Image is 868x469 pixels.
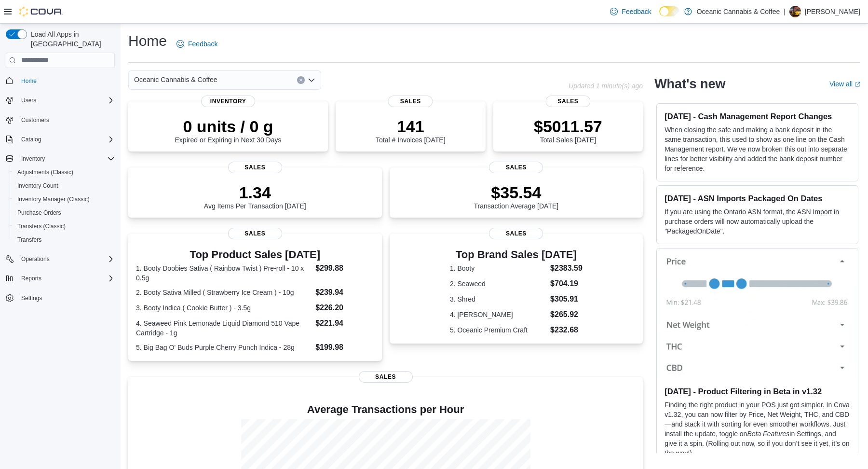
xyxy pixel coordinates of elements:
[136,303,312,313] dt: 3. Booty Indica ( Cookie Butter ) - 3.5g
[550,293,583,305] dd: $305.91
[201,96,255,107] span: Inventory
[474,183,559,210] div: Transaction Average [DATE]
[550,309,583,320] dd: $265.92
[376,117,445,136] p: 141
[6,70,115,331] nav: Complex example
[450,279,546,289] dt: 2. Seaweed
[17,273,45,284] button: Reports
[175,117,282,144] div: Expired or Expiring in Next 30 Days
[14,166,115,178] span: Adjustments (Classic)
[17,134,45,145] button: Catalog
[17,253,115,265] span: Operations
[17,134,115,145] span: Catalog
[14,180,62,192] a: Inventory Count
[204,183,306,210] div: Avg Items Per Transaction [DATE]
[128,31,167,51] h1: Home
[2,272,119,285] button: Reports
[784,6,786,17] p: |
[550,262,583,274] dd: $2383.59
[21,136,41,143] span: Catalog
[17,253,54,265] button: Operations
[659,6,679,16] input: Dark Mode
[136,343,312,352] dt: 5. Big Bag O' Buds Purple Cherry Punch Indica - 28g
[665,207,850,236] p: If you are using the Ontario ASN format, the ASN Import in purchase orders will now automatically...
[14,207,115,219] span: Purchase Orders
[450,325,546,335] dt: 5. Oceanic Premium Craft
[550,324,583,336] dd: $232.68
[665,400,850,458] p: Finding the right product in your POS just got simpler. In Cova v1.32, you can now filter by Pric...
[17,209,61,217] span: Purchase Orders
[315,342,374,353] dd: $199.98
[665,125,850,173] p: When closing the safe and making a bank deposit in the same transaction, this used to show as one...
[134,74,217,85] span: Oceanic Cannabis & Coffee
[622,7,651,16] span: Feedback
[474,183,559,202] p: $35.54
[2,74,119,88] button: Home
[2,133,119,146] button: Catalog
[315,317,374,329] dd: $221.94
[175,117,282,136] p: 0 units / 0 g
[19,7,63,16] img: Cova
[14,221,115,232] span: Transfers (Classic)
[17,168,73,176] span: Adjustments (Classic)
[747,430,789,438] em: Beta Features
[21,275,41,282] span: Reports
[308,76,315,84] button: Open list of options
[665,111,850,121] h3: [DATE] - Cash Management Report Changes
[315,262,374,274] dd: $299.88
[2,113,119,127] button: Customers
[2,94,119,107] button: Users
[17,195,90,203] span: Inventory Manager (Classic)
[27,29,115,49] span: Load All Apps in [GEOGRAPHIC_DATA]
[450,310,546,319] dt: 4. [PERSON_NAME]
[17,292,115,304] span: Settings
[534,117,602,136] p: $5011.57
[10,206,119,220] button: Purchase Orders
[14,193,115,205] span: Inventory Manager (Classic)
[173,34,221,54] a: Feedback
[376,117,445,144] div: Total # Invoices [DATE]
[17,153,115,165] span: Inventory
[665,386,850,396] h3: [DATE] - Product Filtering in Beta in v1.32
[805,6,860,17] p: [PERSON_NAME]
[17,75,115,87] span: Home
[204,183,306,202] p: 1.34
[14,180,115,192] span: Inventory Count
[17,273,115,284] span: Reports
[188,39,217,49] span: Feedback
[489,228,543,239] span: Sales
[854,82,860,87] svg: External link
[17,75,41,87] a: Home
[10,233,119,247] button: Transfers
[10,179,119,193] button: Inventory Count
[21,77,37,85] span: Home
[14,193,94,205] a: Inventory Manager (Classic)
[17,114,53,126] a: Customers
[14,221,69,232] a: Transfers (Classic)
[17,95,40,106] button: Users
[297,76,305,84] button: Clear input
[21,116,49,124] span: Customers
[315,287,374,298] dd: $239.94
[654,76,725,92] h2: What's new
[545,96,590,107] span: Sales
[14,166,77,178] a: Adjustments (Classic)
[534,117,602,144] div: Total Sales [DATE]
[21,155,45,163] span: Inventory
[21,97,36,104] span: Users
[550,278,583,290] dd: $704.19
[10,193,119,206] button: Inventory Manager (Classic)
[17,222,66,230] span: Transfers (Classic)
[2,291,119,305] button: Settings
[569,82,643,90] p: Updated 1 minute(s) ago
[829,80,860,88] a: View allExternal link
[388,96,433,107] span: Sales
[136,318,312,338] dt: 4. Seaweed Pink Lemonade Liquid Diamond 510 Vape Cartridge - 1g
[489,162,543,173] span: Sales
[450,249,583,261] h3: Top Brand Sales [DATE]
[697,6,780,17] p: Oceanic Cannabis & Coffee
[10,166,119,179] button: Adjustments (Classic)
[606,2,655,21] a: Feedback
[228,162,282,173] span: Sales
